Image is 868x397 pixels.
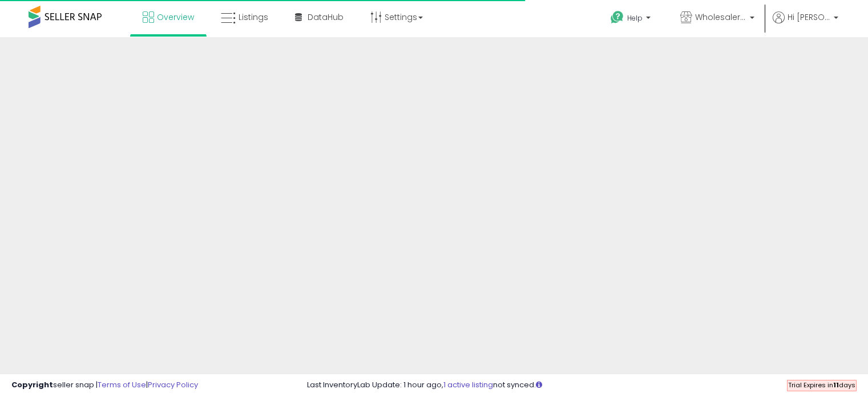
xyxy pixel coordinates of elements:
[601,2,662,37] a: Help
[157,11,194,23] span: Overview
[11,380,198,391] div: seller snap | |
[610,10,624,25] i: Get Help
[239,11,268,23] span: Listings
[536,381,542,388] i: Click here to read more about un-synced listings.
[788,380,855,390] span: Trial Expires in days
[695,11,746,23] span: Wholesaler AZ
[833,380,839,390] b: 11
[98,379,146,390] a: Terms of Use
[308,11,344,23] span: DataHub
[11,379,53,390] strong: Copyright
[148,379,198,390] a: Privacy Policy
[443,379,493,390] a: 1 active listing
[627,13,643,23] span: Help
[773,11,838,37] a: Hi [PERSON_NAME]
[788,11,830,23] span: Hi [PERSON_NAME]
[307,380,857,391] div: Last InventoryLab Update: 1 hour ago, not synced.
